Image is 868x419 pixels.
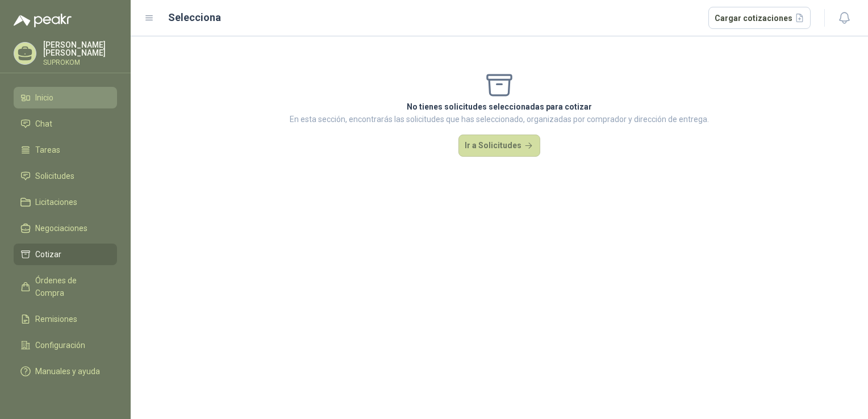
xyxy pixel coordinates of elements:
[168,10,221,26] h2: Selecciona
[35,170,74,182] span: Solicitudes
[43,41,117,57] p: [PERSON_NAME] [PERSON_NAME]
[14,191,117,213] a: Licitaciones
[14,361,117,382] a: Manuales y ayuda
[14,165,117,187] a: Solicitudes
[35,313,77,325] span: Remisiones
[14,139,117,161] a: Tareas
[14,87,117,108] a: Inicio
[14,334,117,356] a: Configuración
[458,135,540,157] button: Ir a Solicitudes
[35,118,52,130] span: Chat
[35,365,100,378] span: Manuales y ayuda
[35,339,85,351] span: Configuración
[14,113,117,135] a: Chat
[35,274,106,299] span: Órdenes de Compra
[14,14,72,27] img: Logo peakr
[35,248,61,261] span: Cotizar
[35,91,53,104] span: Inicio
[43,59,117,66] p: SUPROKOM
[35,196,77,208] span: Licitaciones
[14,244,117,265] a: Cotizar
[14,308,117,330] a: Remisiones
[14,270,117,304] a: Órdenes de Compra
[35,222,87,234] span: Negociaciones
[290,113,709,125] p: En esta sección, encontrarás las solicitudes que has seleccionado, organizadas por comprador y di...
[708,7,811,30] button: Cargar cotizaciones
[35,144,60,156] span: Tareas
[14,217,117,239] a: Negociaciones
[290,100,709,113] p: No tienes solicitudes seleccionadas para cotizar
